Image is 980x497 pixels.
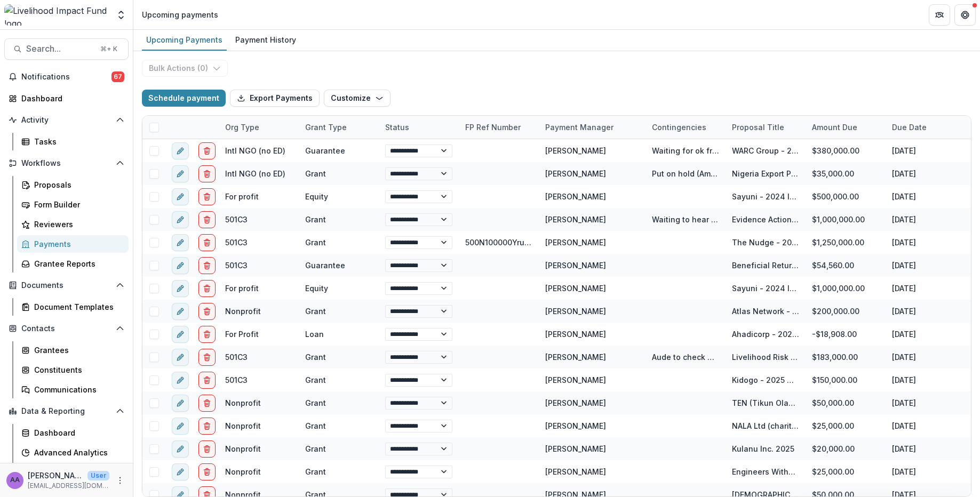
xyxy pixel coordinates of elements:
div: Grant [305,168,326,179]
button: Get Help [954,4,976,26]
span: Notifications [21,73,111,82]
button: Bulk Actions (0) [142,60,228,77]
div: [PERSON_NAME] [545,260,606,271]
div: [PERSON_NAME] [545,351,606,363]
span: Workflows [21,159,111,168]
div: Waiting for ok from JM [652,145,719,156]
div: Upcoming payments [142,9,218,20]
div: $380,000.00 [806,139,886,162]
button: Open entity switcher [114,4,129,26]
div: FP Ref Number [459,122,527,133]
div: Beneficial Returns - 2025 Loan Loss Guarantee [732,260,799,271]
div: Nonprofit [225,466,261,477]
a: Communications [17,381,129,398]
div: Nonprofit [225,420,261,431]
div: Communications [34,384,120,395]
div: Grant [305,420,326,431]
a: Form Builder [17,196,129,213]
p: [EMAIL_ADDRESS][DOMAIN_NAME] [28,481,109,491]
button: edit [172,418,189,435]
div: ⌘ + K [98,43,119,55]
button: Export Payments [230,90,320,107]
div: Grant [305,397,326,408]
div: Grant Type [299,116,379,139]
div: Reviewers [34,219,120,230]
div: Status [379,122,416,133]
div: $50,000.00 [806,391,886,414]
a: Dashboard [17,424,129,442]
div: FP Ref Number [459,116,539,139]
a: Grantee Reports [17,255,129,272]
div: For profit [225,191,259,202]
div: Atlas Network - 2025-27 Grant [732,306,799,317]
button: edit [172,280,189,297]
div: Amount Due [806,116,886,139]
a: Tasks [17,133,129,150]
a: Upcoming Payments [142,30,227,51]
div: Advanced Analytics [34,447,120,458]
div: [PERSON_NAME] [545,328,606,340]
div: Aude Anquetil [10,477,20,484]
div: $1,250,000.00 [806,231,886,254]
div: [PERSON_NAME] [545,237,606,248]
a: Grantees [17,341,129,359]
div: $500,000.00 [806,185,886,208]
div: $35,000.00 [806,162,886,185]
div: Upcoming Payments [142,32,227,47]
div: [PERSON_NAME] [545,397,606,408]
span: Data & Reporting [21,407,111,416]
div: [DATE] [886,185,966,208]
div: $25,000.00 [806,460,886,483]
button: delete [198,349,216,366]
div: $54,560.00 [806,254,886,277]
div: Grant [305,351,326,363]
p: [PERSON_NAME] [28,470,83,481]
div: [DATE] [886,460,966,483]
div: [DATE] [886,277,966,300]
div: Dashboard [34,427,120,438]
div: $25,000.00 [806,414,886,437]
div: [PERSON_NAME] [545,283,606,294]
button: delete [198,188,216,205]
div: NALA Ltd (charitable company) 2025 [732,420,799,431]
div: [DATE] [886,368,966,391]
button: delete [198,326,216,343]
button: edit [172,440,189,458]
nav: breadcrumb [138,7,222,22]
div: Dashboard [21,93,120,104]
div: [DATE] [886,323,966,346]
div: Evidence Action - 2023-26 Grant - Safe Water Initiative [GEOGRAPHIC_DATA] [732,214,799,225]
div: For Profit [225,328,259,340]
button: edit [172,165,189,182]
button: Open Activity [4,111,129,129]
div: [DATE] [886,231,966,254]
div: Put on hold (Amolo) [652,168,719,179]
div: Form Builder [34,199,120,210]
button: Partners [929,4,950,26]
div: TEN (Tikun Olam Empowerment Network) 2025 [732,397,799,408]
div: Proposal Title [726,122,791,133]
span: Search... [26,44,94,54]
button: edit [172,257,189,274]
div: [PERSON_NAME] [545,466,606,477]
div: Nigeria Export Promotion Council - 2025 GTKY [732,168,799,179]
button: Open Contacts [4,320,129,337]
button: delete [198,395,216,412]
div: Proposals [34,179,120,190]
div: Grant [305,237,326,248]
div: Equity [305,283,328,294]
div: [PERSON_NAME] [545,443,606,454]
div: WARC Group - 2025 Guarantee [732,145,799,156]
button: Customize [324,90,391,107]
div: [DATE] [886,437,966,460]
div: Guarantee [305,145,345,156]
button: edit [172,188,189,205]
div: Ahadicorp - 2024 Loan [732,328,799,340]
div: Due Date [886,116,966,139]
a: Proposals [17,176,129,194]
button: edit [172,372,189,389]
div: Grantees [34,344,120,356]
div: Grantee Reports [34,258,120,269]
div: Payment Manager [539,116,646,139]
div: Proposal Title [726,116,806,139]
